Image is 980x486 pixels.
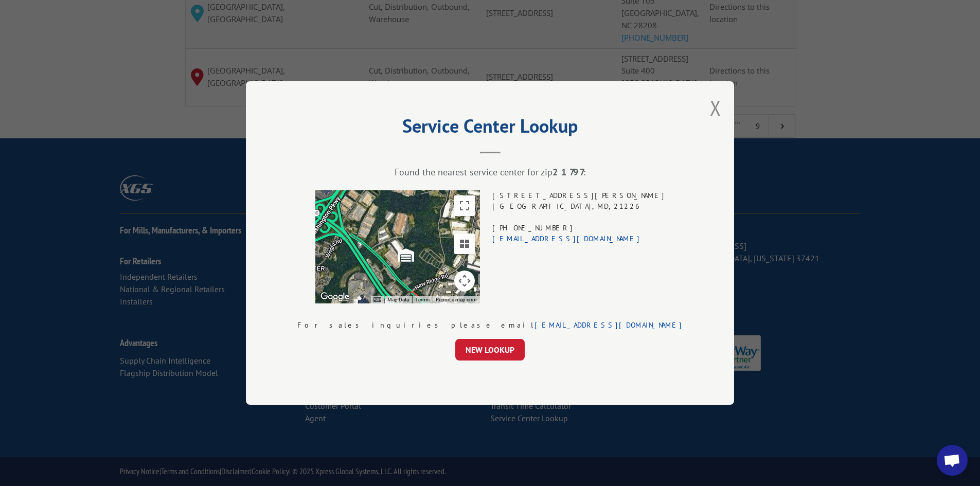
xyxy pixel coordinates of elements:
button: Map camera controls [454,271,475,291]
button: Close modal [710,94,721,121]
div: [STREET_ADDRESS][PERSON_NAME] [GEOGRAPHIC_DATA] , MD , 21226 [PHONE_NUMBER] [492,190,665,303]
div: For sales inquiries please email [297,320,683,331]
div: Found the nearest service center for zip : [297,166,683,178]
button: Toggle fullscreen view [454,195,475,216]
a: Terms [415,297,430,302]
a: [EMAIL_ADDRESS][DOMAIN_NAME] [492,234,640,243]
button: Keyboard shortcuts [373,296,381,303]
h2: Service Center Lookup [297,119,683,138]
button: Tilt map [454,233,475,254]
strong: 21797 [553,166,583,178]
button: Map Data [387,296,409,303]
img: Google [318,290,352,303]
a: Report a map error [436,297,477,302]
button: NEW LOOKUP [455,339,525,361]
img: svg%3E [397,247,414,263]
a: Open this area in Google Maps (opens a new window) [318,290,352,303]
div: Open chat [937,445,968,476]
a: [EMAIL_ADDRESS][DOMAIN_NAME] [534,320,683,330]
